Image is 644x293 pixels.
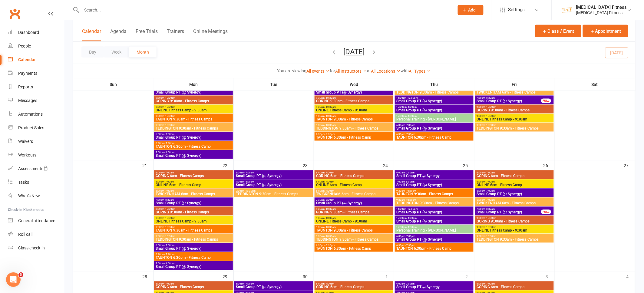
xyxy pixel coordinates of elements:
[371,69,401,74] a: All Locations
[316,190,392,193] span: 6:00am
[543,160,554,170] div: 26
[316,115,392,118] span: 9:30am
[18,44,31,48] div: People
[155,229,232,232] span: TAUNTON 9:30am - Fitness Camps
[236,190,312,193] span: 9:30am
[234,78,314,91] th: Tue
[396,115,472,118] span: 12:30pm
[316,199,392,202] span: 7:30am
[8,189,64,203] a: What's New
[164,253,174,256] span: - 7:30pm
[8,80,64,94] a: Reports
[236,193,312,196] span: TEDDINGTON 9:30am - Fitness Camps
[155,183,232,187] span: ONLINE 6am - Fitness Camp
[316,229,392,232] span: TAUNTON 9:30am - Fitness Camps
[485,106,496,109] span: - 10:30am
[316,172,392,174] span: 6:00am
[476,202,553,205] span: TWICKENHAM 6am - Fitness Camps
[476,127,553,130] span: TEDDINGTON 9:30am - Fitness Camps
[325,181,334,183] span: - 7:00am
[485,235,496,238] span: - 10:30am
[485,283,495,285] span: - 7:00am
[236,283,312,285] span: 6:00am
[407,115,417,118] span: - 1:30pm
[396,247,472,251] span: TAUNTON 6:30pm - Fitness Camp
[155,202,232,205] span: Small Group PT (@ Synergy)
[485,208,495,211] span: - 8:30am
[155,217,232,220] span: 9:30am
[155,208,232,211] span: 9:30am
[555,78,635,91] th: Sat
[164,181,174,183] span: - 7:00am
[8,39,64,53] a: People
[541,210,551,214] div: FULL
[8,176,64,189] a: Tasks
[405,133,415,136] span: - 7:30pm
[396,133,472,136] span: 6:30pm
[155,100,232,103] span: GORING 9:30am - Fitness Camps
[8,135,64,148] a: Waivers
[405,244,415,247] span: - 7:30pm
[396,193,472,196] span: TAUNTON 9:30am - Fitness Camps
[325,97,336,100] span: - 10:30am
[325,217,336,220] span: - 10:30am
[396,229,472,232] span: Personal Training - [PERSON_NAME]
[316,244,392,247] span: 6:30pm
[485,226,496,229] span: - 10:30am
[73,78,154,91] th: Sun
[104,47,129,58] button: Week
[463,160,474,170] div: 25
[396,174,472,178] span: Small Group PT @ Synergy
[485,172,495,174] span: - 7:00am
[485,97,495,100] span: - 8:30am
[18,30,39,35] div: Dashboard
[164,106,175,109] span: - 10:30am
[303,160,314,170] div: 23
[155,172,232,174] span: 6:00am
[8,241,64,255] a: Class kiosk mode
[405,124,415,127] span: - 7:00pm
[155,142,232,145] span: 6:30pm
[8,94,64,107] a: Messages
[383,160,394,170] div: 24
[396,118,472,121] span: Personal Training - [PERSON_NAME]
[316,285,392,289] span: GORING 6am - Fitness Camps
[476,208,542,211] span: 7:30am
[541,99,551,103] div: FULL
[316,247,392,251] span: TAUNTON 6:30pm - Fitness Camp
[155,199,232,202] span: 7:30am
[18,139,33,144] div: Waivers
[244,172,254,174] span: - 7:00am
[81,47,104,58] button: Day
[164,124,175,127] span: - 10:30am
[485,217,496,220] span: - 10:30am
[316,106,392,109] span: 9:30am
[18,98,37,103] div: Messages
[223,160,233,170] div: 22
[476,285,553,289] span: GORING 6am - Fitness Camps
[303,272,314,281] div: 30
[155,211,232,214] span: GORING 9:30am - Fitness Camps
[155,190,232,193] span: 6:00am
[18,71,37,76] div: Payments
[244,190,256,193] span: - 10:30am
[164,97,175,100] span: - 10:30am
[316,193,392,196] span: TWICKENHAM 6am - Fitness Camps
[576,5,627,10] div: [MEDICAL_DATA] Fitness
[476,172,553,174] span: 6:00am
[164,217,175,220] span: - 10:30am
[316,109,392,112] span: ONLINE Fitness Camp - 9:30am
[155,253,232,256] span: 6:30pm
[164,235,175,238] span: - 10:30am
[316,208,392,211] span: 9:30am
[405,181,414,183] span: - 8:00am
[164,226,175,229] span: - 10:30am
[18,232,32,237] div: Roll call
[396,183,472,187] span: Small Group PT (@ Synergy)
[325,283,334,285] span: - 7:00am
[325,124,336,127] span: - 10:30am
[325,244,335,247] span: - 7:30pm
[164,262,174,265] span: - 8:00pm
[164,115,175,118] span: - 10:30am
[155,238,232,242] span: TEDDINGTON 9:30am - Fitness Camps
